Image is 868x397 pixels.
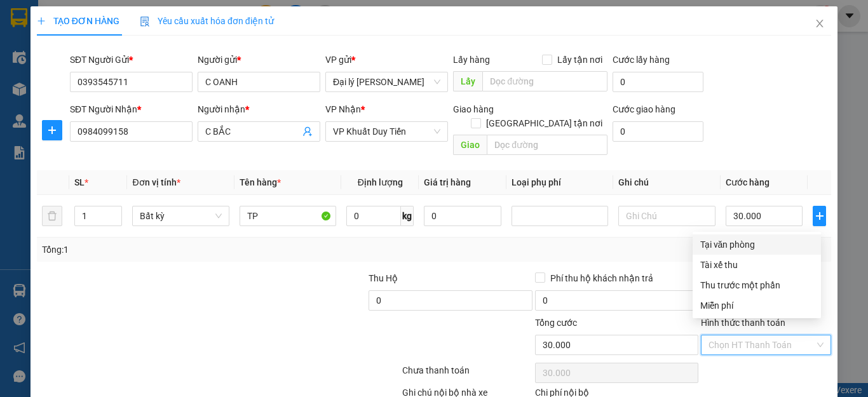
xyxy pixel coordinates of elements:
input: Ghi Chú [618,206,715,226]
span: Giá trị hàng [424,177,471,187]
label: Cước lấy hàng [613,55,670,65]
span: plus [813,211,825,221]
button: plus [813,206,826,226]
span: Đơn vị tính [132,177,180,187]
span: Bất kỳ [140,206,221,225]
span: Thu Hộ [369,273,398,283]
button: Close [802,6,837,42]
th: Ghi chú [613,170,720,195]
label: Cước giao hàng [613,104,675,114]
div: Thu trước một phần [700,278,813,292]
div: SĐT Người Gửi [70,53,193,67]
input: Cước giao hàng [613,121,703,142]
div: Miễn phí [700,299,813,313]
span: Lấy hàng [453,55,490,65]
span: plus [37,17,46,25]
div: Tổng: 1 [42,243,336,257]
input: Cước lấy hàng [613,72,703,92]
span: Cước hàng [726,177,770,187]
span: plus [43,125,62,135]
span: kg [401,206,414,226]
span: Lấy [453,71,482,91]
span: Yêu cầu xuất hóa đơn điện tử [140,16,274,26]
input: Dọc đường [487,135,607,155]
div: Người nhận [198,102,320,116]
button: plus [42,120,62,140]
div: Tài xế thu [700,258,813,272]
input: 0 [424,206,501,226]
span: TẠO ĐƠN HÀNG [37,16,119,26]
div: Tại văn phòng [700,238,813,252]
span: VP Nhận [325,104,361,114]
label: Hình thức thanh toán [701,318,785,328]
input: VD: Bàn, Ghế [240,206,336,226]
span: Giao hàng [453,104,494,114]
img: icon [140,17,150,27]
span: Tên hàng [240,177,281,187]
span: VP Khuất Duy Tiến [333,122,440,141]
span: SL [74,177,85,187]
span: Tổng cước [535,318,577,328]
span: close [815,18,825,29]
div: Người gửi [198,53,320,67]
input: Dọc đường [482,71,607,91]
th: Loại phụ phí [506,170,613,195]
span: Định lượng [358,177,403,187]
span: user-add [302,126,313,137]
button: delete [42,206,62,226]
div: Chưa thanh toán [401,363,534,386]
span: Giao [453,135,487,155]
span: Phí thu hộ khách nhận trả [545,271,658,285]
div: SĐT Người Nhận [70,102,193,116]
div: VP gửi [325,53,448,67]
span: Đại lý Nghi Hải [333,72,440,91]
span: [GEOGRAPHIC_DATA] tận nơi [481,116,607,130]
span: Lấy tận nơi [552,53,607,67]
